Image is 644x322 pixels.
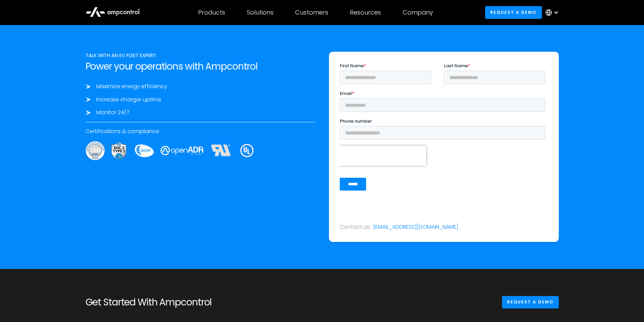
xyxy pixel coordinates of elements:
[340,63,548,196] iframe: Form 0
[247,9,273,16] div: Solutions
[96,83,167,90] div: Maximize energy efficiency
[295,9,328,16] div: Customers
[96,109,129,116] div: Monitor 24/7
[86,52,315,59] div: TALK WITH AN EV FLEET EXPERT
[403,9,433,16] div: Company
[86,61,315,72] h2: Power your operations with Ampcontrol
[86,297,234,308] h2: Get Started With Ampcontrol
[198,9,225,16] div: Products
[96,96,161,103] div: Increase charger uptime
[350,9,381,16] div: Resources
[373,223,458,231] a: [EMAIL_ADDRESS][DOMAIN_NAME]
[502,296,559,308] a: Request a demo
[86,128,315,135] div: Certifications & compliance
[485,6,542,19] a: Request a demo
[340,223,371,231] div: Contact us:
